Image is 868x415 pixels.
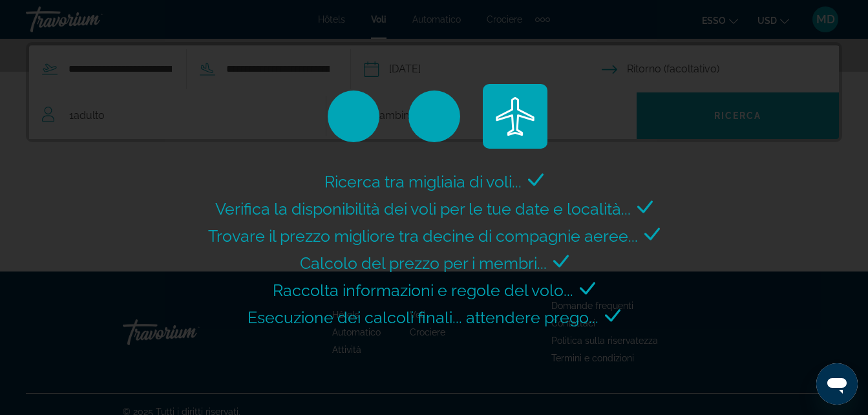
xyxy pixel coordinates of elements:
span: Raccolta informazioni e regole del volo... [273,281,573,300]
span: Calcolo del prezzo per i membri... [300,253,547,273]
span: Trovare il prezzo migliore tra decine di compagnie aeree... [208,226,638,246]
span: Verifica la disponibilità dei voli per le tue date e località... [215,199,631,218]
span: Ricerca tra migliaia di voli... [324,172,522,191]
iframe: Pulsante per aprire la finestra di messaggistica [816,363,858,405]
span: Esecuzione dei calcoli finali... attendere prego... [248,308,598,327]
